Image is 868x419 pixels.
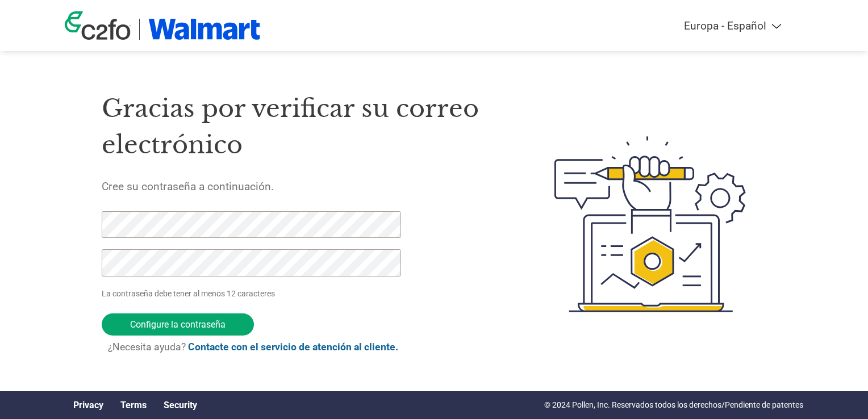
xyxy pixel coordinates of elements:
img: Walmart [148,19,260,40]
a: Contacte con el servicio de atención al cliente. [188,341,398,353]
h1: Gracias por verificar su correo electrónico [102,90,500,164]
input: Configure la contraseña [102,313,254,336]
a: Privacy [73,400,103,410]
p: La contraseña debe tener al menos 12 caracteres [102,288,405,300]
a: Terms [120,400,147,410]
span: ¿Necesita ayuda? [108,341,398,353]
img: create-password [534,74,767,375]
a: Security [164,400,197,410]
h5: Cree su contraseña a continuación. [102,180,500,193]
img: c2fo logo [65,11,131,40]
p: © 2024 Pollen, Inc. Reservados todos los derechos/Pendiente de patentes [544,399,803,411]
